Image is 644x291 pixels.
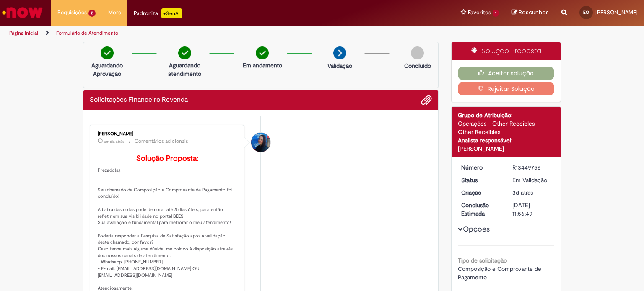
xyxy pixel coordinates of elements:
[9,30,38,36] a: Página inicial
[458,111,555,119] div: Grupo de Atribuição:
[108,8,121,17] span: More
[98,131,237,136] div: [PERSON_NAME]
[458,265,543,281] span: Composição e Comprovante de Pagamento
[468,8,491,17] span: Favoritos
[452,42,561,60] div: Solução Proposta
[333,46,346,59] img: arrow-next.png
[512,188,551,197] div: 26/08/2025 16:56:48
[251,133,270,152] div: Luana Albuquerque
[136,154,198,163] b: Solução Proposta:
[519,8,549,16] span: Rascunhos
[135,138,188,145] small: Comentários adicionais
[87,61,127,78] p: Aguardando Aprovação
[56,30,118,36] a: Formulário de Atendimento
[104,139,124,144] time: 28/08/2025 14:01:22
[512,163,551,172] div: R13449756
[134,8,182,18] div: Padroniza
[455,176,506,184] dt: Status
[512,189,533,196] span: 3d atrás
[101,46,114,59] img: check-circle-green.png
[256,46,269,59] img: check-circle-green.png
[243,61,282,70] p: Em andamento
[411,46,424,59] img: img-circle-grey.png
[421,95,432,106] button: Adicionar anexos
[327,62,352,70] p: Validação
[583,10,589,15] span: EO
[57,8,87,17] span: Requisições
[512,176,551,184] div: Em Validação
[6,26,423,41] ul: Trilhas de página
[458,67,555,80] button: Aceitar solução
[178,46,191,59] img: check-circle-green.png
[493,10,499,17] span: 1
[455,188,506,197] dt: Criação
[458,136,555,144] div: Analista responsável:
[512,9,549,17] a: Rascunhos
[455,163,506,172] dt: Número
[458,257,507,264] b: Tipo de solicitação
[1,4,44,21] img: ServiceNow
[458,144,555,153] div: [PERSON_NAME]
[164,61,205,78] p: Aguardando atendimento
[595,9,638,16] span: [PERSON_NAME]
[161,8,182,18] p: +GenAi
[455,201,506,218] dt: Conclusão Estimada
[104,139,124,144] span: um dia atrás
[90,96,188,104] h2: Solicitações Financeiro Revenda Histórico de tíquete
[512,189,533,196] time: 26/08/2025 16:56:48
[458,119,555,136] div: Operações - Other Receibles - Other Receibles
[512,201,551,218] div: [DATE] 11:56:49
[458,82,555,95] button: Rejeitar Solução
[404,62,431,70] p: Concluído
[88,10,96,17] span: 2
